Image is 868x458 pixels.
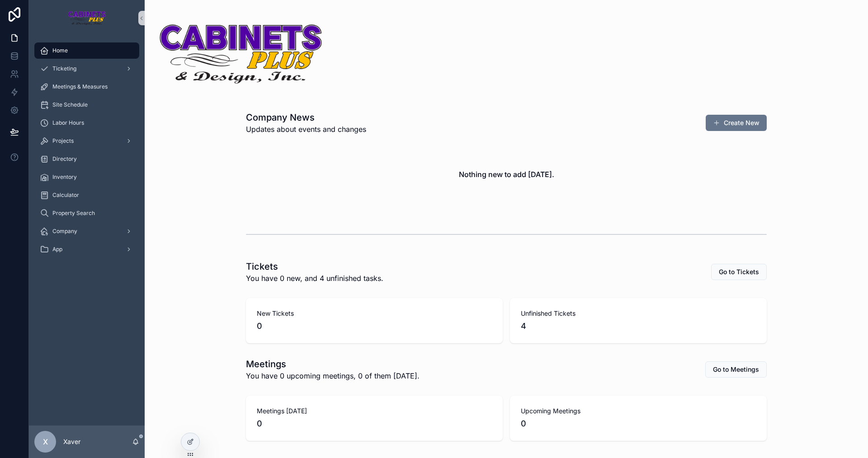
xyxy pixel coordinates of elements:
a: App [34,241,139,257]
span: Upcoming Meetings [521,407,756,416]
span: App [52,246,62,253]
span: Property Search [52,210,95,217]
a: Site Schedule [34,97,139,113]
span: Directory [52,155,77,163]
a: Calculator [34,187,139,203]
span: Company [52,228,77,235]
div: scrollable content [29,36,145,269]
a: Inventory [34,169,139,185]
a: Ticketing [34,61,139,77]
span: 0 [521,417,756,430]
span: Site Schedule [52,101,88,108]
a: Labor Hours [34,115,139,131]
p: Xaver [63,437,80,446]
img: 20164-Cabinets-Plus-Logo---Transparent---Small-Border.png [157,22,324,86]
a: Meetings & Measures [34,79,139,95]
span: Labor Hours [52,119,84,126]
span: Unfinished Tickets [521,309,756,318]
button: Create New [706,115,767,131]
span: 0 [257,417,492,430]
span: You have 0 upcoming meetings, 0 of them [DATE]. [246,370,420,381]
a: Projects [34,133,139,149]
a: Property Search [34,205,139,221]
span: Calculator [52,192,79,199]
a: Directory [34,151,139,167]
span: Go to Meetings [713,365,759,374]
span: Meetings [DATE] [257,407,492,416]
h2: Nothing new to add [DATE]. [459,169,554,180]
h1: Meetings [246,358,420,370]
a: Company [34,223,139,239]
button: Go to Meetings [705,361,767,378]
img: App logo [68,11,106,25]
h1: Company News [246,111,366,124]
span: Projects [52,137,74,145]
span: 0 [257,320,492,332]
span: X [43,436,48,447]
span: New Tickets [257,309,492,318]
span: Home [52,47,68,54]
span: Ticketing [52,65,76,72]
span: You have 0 new, and 4 unfinished tasks. [246,273,383,284]
span: Go to Tickets [719,267,759,276]
span: Meetings & Measures [52,83,108,90]
span: Updates about events and changes [246,124,366,135]
span: 4 [521,320,756,332]
h1: Tickets [246,260,383,273]
a: Home [34,42,139,59]
span: Inventory [52,173,77,181]
button: Go to Tickets [711,264,767,280]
